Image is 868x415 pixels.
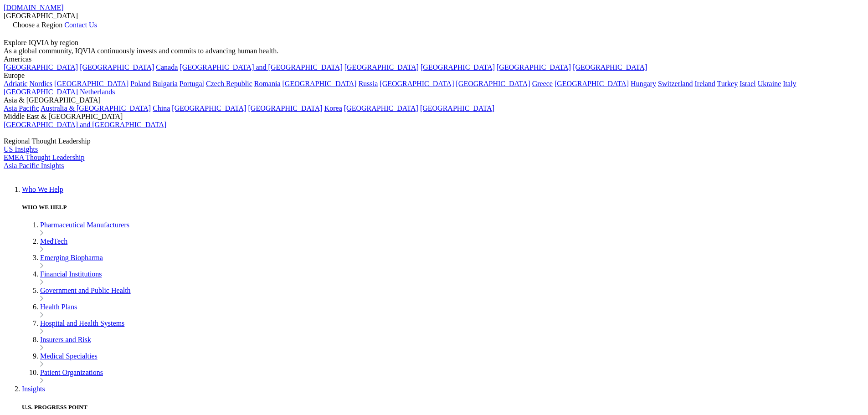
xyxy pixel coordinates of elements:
div: Middle East & [GEOGRAPHIC_DATA] [4,113,864,121]
a: [GEOGRAPHIC_DATA] [344,104,418,112]
a: Contact Us [64,21,97,29]
h5: WHO WE HELP [22,204,864,211]
a: [GEOGRAPHIC_DATA] [497,63,571,71]
a: Netherlands [80,88,115,96]
span: Choose a Region [13,21,62,29]
a: Ireland [695,80,715,87]
a: Greece [532,80,553,87]
a: Emerging Biopharma [40,254,103,261]
a: Bulgaria [153,80,178,87]
div: Europe [4,72,864,80]
a: Medical Specialties [40,352,98,360]
a: [DOMAIN_NAME] [4,4,64,11]
a: [GEOGRAPHIC_DATA] [344,63,419,71]
a: Nordics [29,80,52,87]
a: Health Plans [40,303,77,311]
a: Who We Help [22,185,63,193]
a: EMEA Thought Leadership [4,154,84,161]
a: Insights [22,385,45,393]
div: Americas [4,55,864,63]
a: [GEOGRAPHIC_DATA] [54,80,128,87]
a: [GEOGRAPHIC_DATA] [4,63,78,71]
a: [GEOGRAPHIC_DATA] [80,63,154,71]
a: Pharmaceutical Manufacturers [40,221,129,229]
a: Insurers and Risk [40,336,91,343]
div: Asia & [GEOGRAPHIC_DATA] [4,96,864,104]
a: US Insights [4,145,38,153]
a: Israel [740,80,756,87]
a: Czech Republic [206,80,252,87]
a: [GEOGRAPHIC_DATA] [4,88,78,96]
a: China [153,104,170,112]
a: Romania [254,80,281,87]
a: Ukraine [758,80,781,87]
a: Australia & [GEOGRAPHIC_DATA] [41,104,151,112]
div: Regional Thought Leadership [4,137,864,145]
a: Turkey [717,80,738,87]
a: Hungary [631,80,656,87]
a: Financial Institutions [40,270,102,278]
h5: U.S. PROGRESS POINT [22,404,864,411]
a: Poland [130,80,150,87]
a: [GEOGRAPHIC_DATA] and [GEOGRAPHIC_DATA] [180,63,342,71]
a: MedTech [40,237,67,245]
div: As a global community, IQVIA continuously invests and commits to advancing human health. [4,47,864,55]
a: [GEOGRAPHIC_DATA] [421,63,495,71]
a: [GEOGRAPHIC_DATA] [456,80,530,87]
a: [GEOGRAPHIC_DATA] and [GEOGRAPHIC_DATA] [4,121,166,128]
a: [GEOGRAPHIC_DATA] [380,80,454,87]
a: Patient Organizations [40,369,103,376]
a: [GEOGRAPHIC_DATA] [555,80,629,87]
a: Asia Pacific [4,104,39,112]
div: [GEOGRAPHIC_DATA] [4,12,864,20]
a: [GEOGRAPHIC_DATA] [573,63,647,71]
div: Explore IQVIA by region [4,39,864,47]
a: Government and Public Health [40,287,131,294]
a: Portugal [180,80,204,87]
a: Hospital and Health Systems [40,319,124,327]
a: [GEOGRAPHIC_DATA] [248,104,323,112]
a: Korea [324,104,342,112]
a: Canada [156,63,178,71]
a: Russia [359,80,378,87]
a: [GEOGRAPHIC_DATA] [420,104,494,112]
a: Italy [783,80,796,87]
a: Switzerland [658,80,693,87]
a: Adriatic [4,80,27,87]
a: [GEOGRAPHIC_DATA] [172,104,246,112]
a: Asia Pacific Insights [4,162,64,169]
a: [GEOGRAPHIC_DATA] [282,80,357,87]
